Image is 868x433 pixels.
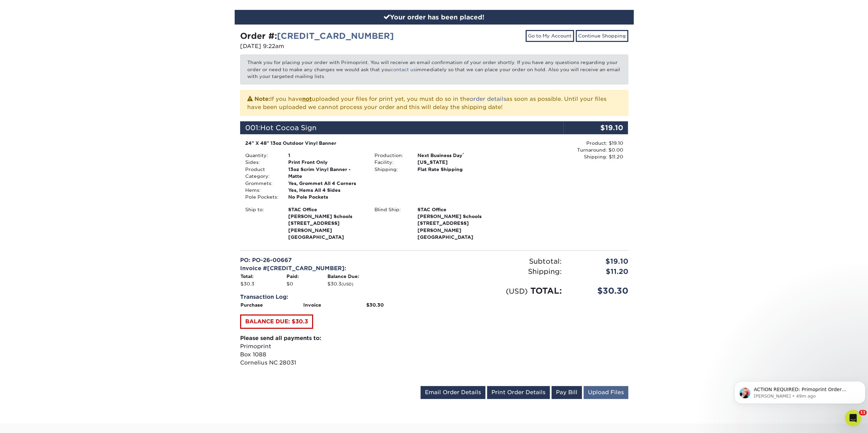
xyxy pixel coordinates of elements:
a: Upload Files [584,386,628,399]
div: $19.10 [567,256,633,266]
span: [PERSON_NAME] Schools [417,213,494,220]
div: 001: [240,121,563,134]
span: TOTAL: [530,286,562,296]
span: 11 [859,410,867,415]
strong: [GEOGRAPHIC_DATA] [288,206,364,240]
iframe: Intercom notifications message [732,367,868,415]
div: Flat Rate Shipping [412,166,499,173]
div: $11.20 [567,266,633,277]
span: [PERSON_NAME] Schools [288,213,364,220]
th: Balance Due: [327,273,429,280]
span: [STREET_ADDRESS][PERSON_NAME] [417,220,494,234]
a: BALANCE DUE: $30.3 [240,314,313,329]
strong: [GEOGRAPHIC_DATA] [417,206,494,240]
strong: Invoice [303,302,321,308]
p: Thank you for placing your order with Primoprint. You will receive an email confirmation of your ... [240,55,628,84]
div: 24" X 48" 13oz Outdoor Vinyl Banner [245,140,494,146]
span: [STREET_ADDRESS][PERSON_NAME] [288,220,364,234]
div: Your order has been placed! [235,10,634,25]
div: Print Front Only [283,159,369,166]
div: Product: $19.10 Turnaround: $0.00 Shipping: $11.20 [499,140,623,160]
div: Ship to: [240,206,283,241]
p: Message from Jenny, sent 49m ago [22,26,125,32]
strong: Note: [254,96,270,102]
div: No Pole Pockets [283,194,369,200]
div: Yes, Grommet All 4 Corners [283,180,369,187]
div: Yes, Hems All 4 Sides [283,187,369,194]
iframe: Intercom live chat [845,410,861,426]
div: $19.10 [563,121,628,134]
a: contact us [391,67,416,72]
div: 1 [283,152,369,159]
span: Hot Cocoa Sign [260,124,317,132]
td: $0 [286,280,327,288]
small: (USD) [506,287,528,295]
div: Product Category: [240,166,283,180]
th: Paid: [286,273,327,280]
a: Email Order Details [421,386,485,399]
div: Invoice #[CREDIT_CARD_NUMBER]: [240,264,429,273]
a: Pay Bill [551,386,582,399]
div: Shipping: [434,266,567,277]
strong: Please send all payments to: [240,335,321,341]
td: $30.3 [240,280,286,288]
span: STAC Office [417,206,494,213]
div: [US_STATE] [412,159,499,166]
strong: Order #: [240,31,394,41]
a: Print Order Details [487,386,550,399]
a: Go to My Account [526,30,574,42]
div: Sides: [240,159,283,166]
div: Quantity: [240,152,283,159]
div: Next Business Day [412,152,499,159]
div: 13oz Scrim Vinyl Banner - Matte [283,166,369,180]
th: Total: [240,273,286,280]
p: Primoprint Box 1088 Cornelius NC 28031 [240,334,429,367]
a: Continue Shopping [576,30,628,42]
div: Grommets: [240,180,283,187]
span: STAC Office [288,206,364,213]
div: Subtotal: [434,256,567,266]
strong: Purchase [240,302,263,308]
strong: $30.30 [366,302,384,308]
p: If you have uploaded your files for print yet, you must do so in the as soon as possible. Until y... [247,94,621,111]
div: PO: PO-26-00667 [240,256,429,264]
div: Production: [369,152,412,159]
td: $30.3 [327,280,429,288]
a: order details [470,96,506,102]
div: $30.30 [567,285,633,297]
a: [CREDIT_CARD_NUMBER] [277,31,394,41]
b: not [302,96,312,102]
small: (USD) [341,282,353,287]
div: Blind Ship: [369,206,412,241]
span: ACTION REQUIRED: Primoprint Order [CREDIT_CARD_NUMBER] Thank you for placing your print order wit... [22,20,123,127]
div: Facility: [369,159,412,166]
div: Transaction Log: [240,293,429,301]
div: Pole Pockets: [240,194,283,200]
div: Shipping: [369,166,412,173]
p: [DATE] 9:22am [240,42,429,50]
div: Hems: [240,187,283,194]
